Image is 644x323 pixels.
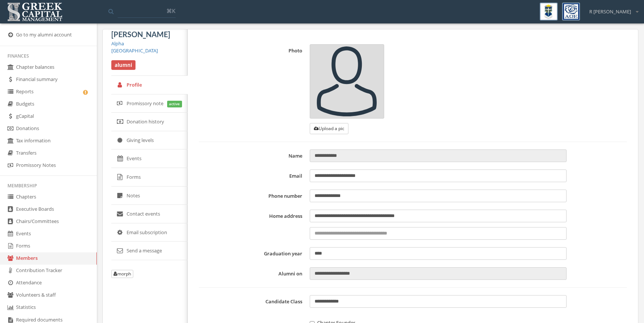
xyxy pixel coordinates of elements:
[199,267,306,280] label: Alumni on
[111,242,188,260] a: Send a message
[199,149,306,162] label: Name
[111,205,188,223] a: Contact events
[589,8,631,15] span: R [PERSON_NAME]
[199,295,306,308] label: Candidate Class
[111,113,188,131] a: Donation history
[199,44,306,134] label: Photo
[111,270,133,278] button: morph
[166,7,175,14] span: ⌘K
[199,247,306,260] label: Graduation year
[111,60,136,70] span: alumni
[111,94,188,113] a: Promissory note
[111,187,188,205] a: Notes
[199,210,306,240] label: Home address
[167,101,182,107] span: active
[199,169,306,182] label: Email
[584,3,638,15] div: R [PERSON_NAME]
[111,40,124,47] a: Alpha
[111,131,188,150] a: Giving levels
[111,168,188,187] a: Forms
[111,76,188,94] a: Profile
[111,223,188,242] a: Email subscription
[111,47,158,54] a: [GEOGRAPHIC_DATA]
[111,149,188,168] a: Events
[111,30,170,39] span: [PERSON_NAME]
[310,123,348,134] button: Upload a pic
[199,190,306,202] label: Phone number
